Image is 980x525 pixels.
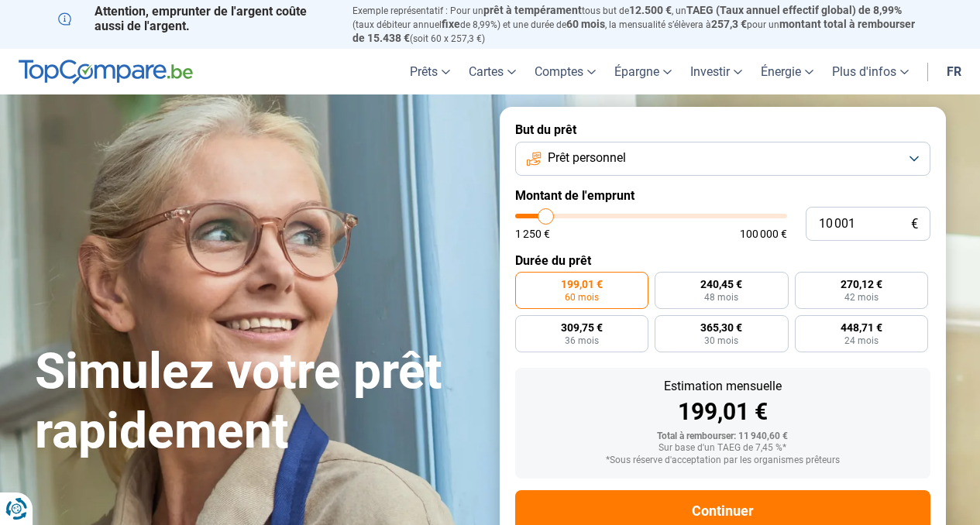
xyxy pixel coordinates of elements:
[528,443,918,454] div: Sur base d'un TAEG de 7,45 %*
[844,336,879,345] span: 24 mois
[937,49,971,94] a: fr
[515,122,930,137] label: But du prêt
[442,18,460,30] span: fixe
[525,49,605,94] a: Comptes
[704,336,738,345] span: 30 mois
[565,293,599,302] span: 60 mois
[483,4,582,16] span: prêt à tempérament
[515,142,930,176] button: Prêt personnel
[700,279,742,290] span: 240,45 €
[19,60,193,84] img: TopCompare
[528,380,918,393] div: Estimation mensuelle
[35,342,481,462] h1: Simulez votre prêt rapidement
[352,4,923,45] p: Exemple représentatif : Pour un tous but de , un (taux débiteur annuel de 8,99%) et une durée de ...
[528,455,918,466] div: *Sous réserve d'acceptation par les organismes prêteurs
[561,279,603,290] span: 199,01 €
[629,4,672,16] span: 12.500 €
[686,4,902,16] span: TAEG (Taux annuel effectif global) de 8,99%
[681,49,751,94] a: Investir
[711,18,747,30] span: 257,3 €
[700,322,742,333] span: 365,30 €
[841,322,882,333] span: 448,71 €
[911,218,918,231] span: €
[515,228,550,239] span: 1 250 €
[561,322,603,333] span: 309,75 €
[841,279,882,290] span: 270,12 €
[515,188,930,203] label: Montant de l'emprunt
[740,228,787,239] span: 100 000 €
[844,293,879,302] span: 42 mois
[515,253,930,268] label: Durée du prêt
[58,4,334,33] p: Attention, emprunter de l'argent coûte aussi de l'argent.
[605,49,681,94] a: Épargne
[352,18,915,44] span: montant total à rembourser de 15.438 €
[751,49,823,94] a: Énergie
[548,149,626,166] span: Prêt personnel
[401,49,459,94] a: Prêts
[823,49,918,94] a: Plus d'infos
[459,49,525,94] a: Cartes
[566,18,605,30] span: 60 mois
[528,431,918,442] div: Total à rembourser: 11 940,60 €
[565,336,599,345] span: 36 mois
[704,293,738,302] span: 48 mois
[528,400,918,424] div: 199,01 €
